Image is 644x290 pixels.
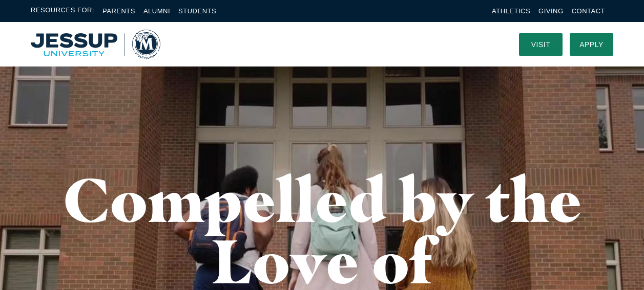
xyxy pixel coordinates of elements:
img: Multnomah University Logo [31,30,160,59]
a: Alumni [143,7,170,15]
a: Giving [538,7,564,15]
a: Contact [572,7,605,15]
a: Home [31,30,160,59]
a: Students [178,7,216,15]
a: Athletics [492,7,530,15]
a: Parents [102,7,135,15]
a: Apply [570,33,613,56]
span: Resources For: [31,5,94,17]
a: Visit [519,33,563,56]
